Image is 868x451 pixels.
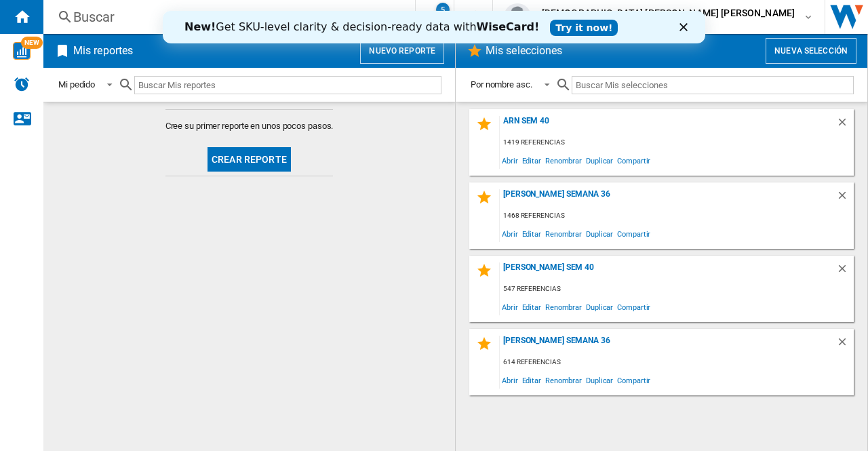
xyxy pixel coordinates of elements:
span: Compartir [615,224,652,243]
div: 1468 referencias [500,208,854,224]
span: Renombrar [543,224,584,243]
button: Nuevo reporte [360,38,444,64]
div: 614 referencias [500,354,854,371]
iframe: Intercom live chat banner [163,11,705,43]
h2: Mis selecciones [483,38,566,64]
div: [PERSON_NAME] Semana 36 [500,189,836,208]
span: Duplicar [584,224,615,243]
span: Compartir [615,151,652,170]
div: Cerrar [517,12,530,20]
span: [DEMOGRAPHIC_DATA] [PERSON_NAME] [PERSON_NAME] [542,6,795,20]
span: Renombrar [543,371,584,389]
input: Buscar Mis selecciones [572,76,854,94]
span: Editar [520,371,543,389]
div: Borrar [836,116,854,134]
input: Buscar Mis reportes [134,76,441,94]
span: Abrir [500,298,520,316]
span: Compartir [615,371,652,389]
div: Borrar [836,336,854,354]
div: Buscar [73,7,380,26]
img: alerts-logo.svg [14,76,30,92]
div: 547 referencias [500,281,854,298]
div: Borrar [836,262,854,281]
span: Editar [520,298,543,316]
span: Abrir [500,371,520,389]
div: ARN SEM 40 [500,116,836,134]
img: profile.jpg [504,3,531,31]
span: Editar [520,224,543,243]
span: Abrir [500,224,520,243]
span: Duplicar [584,151,615,170]
span: Abrir [500,151,520,170]
div: [PERSON_NAME] SEM 40 [500,262,836,281]
h2: Mis reportes [71,38,136,64]
button: Nueva selección [766,38,856,64]
button: Crear reporte [208,147,291,172]
span: Duplicar [584,371,615,389]
span: Compartir [615,298,652,316]
div: 1419 referencias [500,134,854,151]
div: [PERSON_NAME] SEMANA 36 [500,336,836,354]
span: Duplicar [584,298,615,316]
div: 5 [436,3,450,16]
span: NEW [21,37,43,49]
span: Cree su primer reporte en unos pocos pasos. [165,120,334,132]
div: Borrar [836,189,854,208]
span: Editar [520,151,543,170]
div: Mi pedido [58,79,95,90]
span: Renombrar [543,298,584,316]
span: Renombrar [543,151,584,170]
div: Por nombre asc. [471,79,532,90]
img: wise-card.svg [13,42,31,60]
